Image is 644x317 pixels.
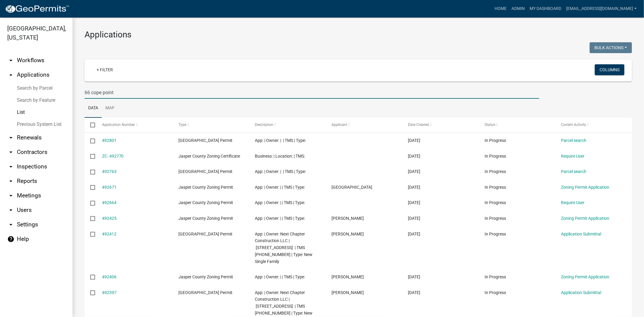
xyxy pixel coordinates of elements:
[7,235,14,243] i: help
[408,290,421,295] span: 10/14/2025
[408,200,421,205] span: 10/14/2025
[255,169,306,174] span: App: | Owner: | | TMS | Type:
[178,169,232,174] span: Jasper County Building Permit
[178,290,232,295] span: Jasper County Building Permit
[7,134,14,141] i: arrow_drop_down
[102,169,117,174] a: 492763
[102,274,117,279] a: 492406
[85,99,102,118] a: Data
[255,274,305,279] span: App: | Owner: | | TMS | Type:
[85,30,632,40] h3: Applications
[7,207,14,214] i: arrow_drop_down
[332,232,364,236] span: Preston Parfitt
[492,3,509,14] a: Home
[7,163,14,170] i: arrow_drop_down
[590,42,632,53] button: Bulk Actions
[595,64,624,75] button: Columns
[255,138,306,143] span: App: | Owner: | | TMS | Type:
[102,216,117,221] a: 492425
[332,185,372,190] span: Madison
[408,154,421,158] span: 10/15/2025
[85,118,96,132] datatable-header-cell: Select
[485,216,506,221] span: In Progress
[102,99,118,118] a: Map
[255,154,305,158] span: Business: | Location: | TMS:
[7,57,14,64] i: arrow_drop_down
[92,64,118,75] a: + Filter
[485,274,506,279] span: In Progress
[178,200,233,205] span: Jasper County Zoning Permit
[485,232,506,236] span: In Progress
[408,216,421,221] span: 10/14/2025
[485,200,506,205] span: In Progress
[561,290,601,295] a: Application Submittal
[479,118,556,132] datatable-header-cell: Status
[173,118,249,132] datatable-header-cell: Type
[408,274,421,279] span: 10/14/2025
[249,118,326,132] datatable-header-cell: Description
[326,118,402,132] datatable-header-cell: Applicant
[178,274,233,279] span: Jasper County Zoning Permit
[7,192,14,199] i: arrow_drop_down
[555,118,632,132] datatable-header-cell: Current Activity
[561,123,586,127] span: Current Activity
[561,154,585,158] a: Require User
[96,118,173,132] datatable-header-cell: Application Number
[408,123,429,127] span: Date Created
[561,274,610,279] a: Zoning Permit Application
[7,149,14,156] i: arrow_drop_down
[332,123,347,127] span: Applicant
[408,138,421,143] span: 10/15/2025
[561,200,585,205] a: Require User
[561,232,601,236] a: Application Submittal
[102,232,117,236] a: 492412
[102,185,117,190] a: 492671
[332,274,364,279] span: Preston Parfitt
[178,138,232,143] span: Jasper County Building Permit
[561,169,587,174] a: Parcel search
[332,290,364,295] span: Preston Parfitt
[408,185,421,190] span: 10/14/2025
[178,232,232,236] span: Jasper County Building Permit
[255,200,305,205] span: App: | Owner: | | TMS | Type:
[85,86,539,99] input: Search for applications
[564,3,639,14] a: [EMAIL_ADDRESS][DOMAIN_NAME]
[561,185,610,190] a: Zoning Permit Application
[485,169,506,174] span: In Progress
[485,154,506,158] span: In Progress
[332,216,364,221] span: Preston Parfitt
[7,178,14,185] i: arrow_drop_down
[561,138,587,143] a: Parcel search
[561,216,610,221] a: Zoning Permit Application
[255,123,274,127] span: Description
[102,138,117,143] a: 492801
[178,123,186,127] span: Type
[402,118,479,132] datatable-header-cell: Date Created
[102,200,117,205] a: 492664
[178,154,240,158] span: Jasper County Zoning Certificate
[178,185,233,190] span: Jasper County Zoning Permit
[102,154,124,158] a: ZC- 492770
[7,221,14,228] i: arrow_drop_down
[485,138,506,143] span: In Progress
[102,123,135,127] span: Application Number
[7,71,14,78] i: arrow_drop_up
[255,232,313,264] span: App: | Owner: Next Chapter Construction LLC | 13 Leatherback Lane | TMS 081-00-03-030 | Type: New...
[255,216,305,221] span: App: | Owner: | | TMS | Type:
[485,123,495,127] span: Status
[408,169,421,174] span: 10/15/2025
[527,3,564,14] a: My Dashboard
[408,232,421,236] span: 10/14/2025
[102,290,117,295] a: 492397
[255,185,305,190] span: App: | Owner: | | TMS | Type:
[509,3,527,14] a: Admin
[485,185,506,190] span: In Progress
[485,290,506,295] span: In Progress
[178,216,233,221] span: Jasper County Zoning Permit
